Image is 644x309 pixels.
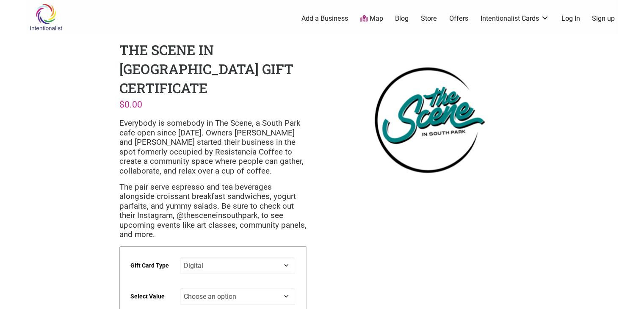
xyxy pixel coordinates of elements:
p: The pair serve espresso and tea beverages alongside croissant breakfast sandwiches, yogurt parfai... [119,182,307,240]
a: Sign up [592,14,615,23]
a: Map [360,14,383,24]
label: Select Value [130,287,165,306]
a: Intentionalist Cards [481,14,549,23]
a: Log In [561,14,580,23]
img: The Scene in South Park [337,41,525,201]
h1: The Scene in [GEOGRAPHIC_DATA] Gift Certificate [119,41,293,97]
a: Store [421,14,437,23]
bdi: 0.00 [119,99,142,110]
a: Offers [449,14,468,23]
a: Blog [395,14,409,23]
span: $ [119,99,124,110]
a: Add a Business [301,14,348,23]
label: Gift Card Type [130,256,169,275]
p: Everybody is somebody in The Scene, a South Park cafe open since [DATE]. Owners [PERSON_NAME] and... [119,119,307,176]
img: Intentionalist [26,3,66,31]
